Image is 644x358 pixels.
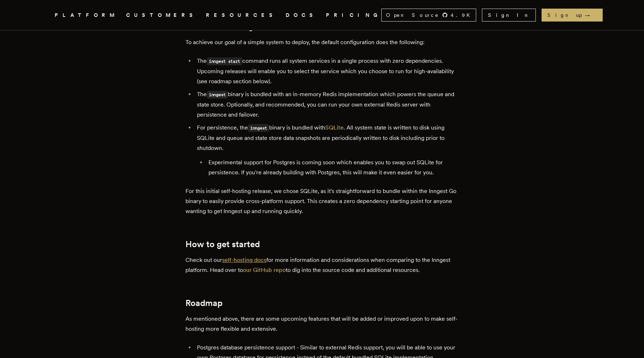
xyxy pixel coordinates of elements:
[326,11,381,20] a: PRICING
[207,57,242,65] code: inngest start
[386,11,439,19] span: Open Source
[185,298,459,308] h2: Roadmap
[585,11,597,19] span: →
[195,123,459,178] li: For persistence, the binary is bundled with . All system state is written to disk using SQLite an...
[206,11,277,20] button: RESOURCES
[126,11,197,20] a: CUSTOMERS
[195,56,459,86] li: The command runs all system services in a single process with zero dependencies. Upcoming release...
[55,11,118,20] button: PLATFORM
[451,11,474,19] span: 4.9 K
[206,157,459,178] li: Experimental support for Postgres is coming soon which enables you to swap out SQLite for persist...
[185,37,459,47] p: To achieve our goal of a simple system to deploy, the default configuration does the following:
[482,9,536,22] a: Sign In
[542,9,603,22] a: Sign up
[207,91,228,99] code: inngest
[195,89,459,120] li: The binary is bundled with an in-memory Redis implementation which powers the queue and state sto...
[185,239,459,249] h2: How to get started
[243,267,286,273] a: our GitHub repo
[185,255,459,275] p: Check out our for more information and considerations when comparing to the Inngest platform. Hea...
[185,186,459,216] p: For this initial self-hosting release, we chose SQLite, as it's straightforward to bundle within ...
[222,256,266,263] a: self-hosting docs
[248,124,269,132] code: inngest
[286,11,317,20] a: DOCS
[185,314,459,334] p: As mentioned above, there are some upcoming features that will be added or improved upon to make ...
[325,124,344,131] a: SQLite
